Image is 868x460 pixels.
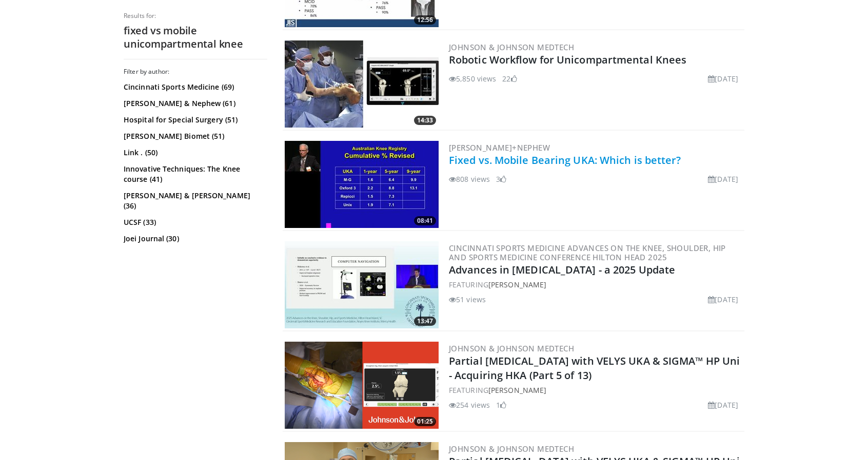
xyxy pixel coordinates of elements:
[414,15,436,25] span: 12:56
[449,153,681,167] a: Fixed vs. Mobile Bearing UKA: Which is better?
[449,142,550,153] a: [PERSON_NAME]+Nephew
[285,40,439,128] img: c6830cff-7f4a-4323-a779-485c40836a20.300x170_q85_crop-smart_upscale.jpg
[414,216,436,225] span: 08:41
[285,342,439,429] img: e08a7d39-3b34-4ac3-abe8-53cc16b57bb7.png.300x170_q85_crop-smart_upscale.png
[449,279,742,290] div: FEATURING
[124,24,267,51] h2: fixed vs mobile unicompartmental knee
[708,174,738,184] li: [DATE]
[449,42,574,52] a: Johnson & Johnson MedTech
[449,174,490,184] li: 808 views
[124,191,265,211] a: [PERSON_NAME] & [PERSON_NAME] (36)
[124,131,265,141] a: [PERSON_NAME] Biomet (51)
[449,400,490,410] li: 254 views
[414,317,436,326] span: 13:47
[285,342,439,429] a: 01:25
[285,241,439,328] a: 13:47
[124,217,265,227] a: UCSF (33)
[124,68,267,76] h3: Filter by author:
[708,400,738,410] li: [DATE]
[502,73,517,84] li: 22
[124,234,265,244] a: Joei Journal (30)
[449,243,726,262] a: Cincinnati Sports Medicine Advances on the Knee, Shoulder, Hip and Sports Medicine Conference Hil...
[124,164,265,184] a: Innovative Techniques: The Knee course (41)
[124,98,265,109] a: [PERSON_NAME] & Nephew (61)
[488,385,546,395] a: [PERSON_NAME]
[414,417,436,426] span: 01:25
[449,385,742,395] div: FEATURING
[449,444,574,454] a: Johnson & Johnson MedTech
[285,141,439,228] img: 4ad1d894-63c1-4efc-ada0-5d082dee3324.300x170_q85_crop-smart_upscale.jpg
[449,354,740,382] a: Partial [MEDICAL_DATA] with VELYS UKA & SIGMA™ HP Uni - Acquiring HKA (Part 5 of 13)
[496,174,506,184] li: 3
[124,82,265,92] a: Cincinnati Sports Medicine (69)
[708,73,738,84] li: [DATE]
[708,294,738,305] li: [DATE]
[449,294,486,305] li: 51 views
[285,141,439,228] a: 08:41
[124,12,267,20] p: Results for:
[449,343,574,353] a: Johnson & Johnson MedTech
[285,40,439,128] a: 14:33
[414,116,436,125] span: 14:33
[449,73,496,84] li: 5,850 views
[124,115,265,125] a: Hospital for Special Surgery (51)
[449,263,675,277] a: Advances in [MEDICAL_DATA] - a 2025 Update
[449,53,686,67] a: Robotic Workflow for Unicompartmental Knees
[496,400,506,410] li: 1
[285,241,439,328] img: cc9627d5-7bf6-4e68-ba94-5eeb95015ed4.300x170_q85_crop-smart_upscale.jpg
[488,280,546,289] a: [PERSON_NAME]
[124,148,265,158] a: Link . (50)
